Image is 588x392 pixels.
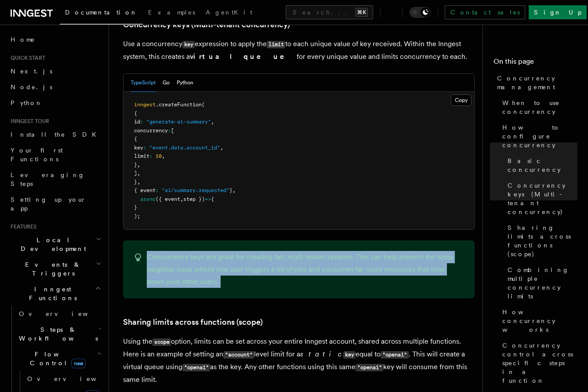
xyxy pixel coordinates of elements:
[190,52,297,61] strong: virtual queue
[156,102,202,108] span: .createFunction
[24,371,103,387] a: Overview
[504,220,577,262] a: Sharing limits across functions (scope)
[143,145,146,151] span: :
[267,41,285,48] code: limit
[149,145,220,151] span: "event.data.account_id"
[19,310,109,317] span: Overview
[410,7,431,18] button: Toggle dark mode
[502,123,577,149] span: How to configure concurrency
[494,70,577,95] a: Concurrency management
[140,196,156,202] span: async
[356,364,383,371] code: "openai"
[286,5,373,19] button: Search...⌘K
[15,346,103,371] button: Flow Controlnew
[123,316,263,328] a: Sharing limits across functions (scope)
[7,232,103,257] button: Local Development
[206,9,252,16] span: AgentKit
[232,187,236,193] span: ,
[11,131,102,138] span: Install the SDK
[7,127,103,142] a: Install the SDK
[15,325,98,343] span: Steps & Workflows
[134,204,137,211] span: }
[156,187,159,193] span: :
[60,3,143,25] a: Documentation
[499,95,577,120] a: When to use concurrency
[7,95,103,111] a: Python
[7,54,45,62] span: Quick start
[134,170,137,176] span: ]
[7,257,103,281] button: Events & Triggers
[11,196,86,212] span: Setting up your app
[497,74,577,91] span: Concurrency management
[499,304,577,338] a: How concurrency works
[134,110,137,116] span: {
[11,99,43,106] span: Python
[65,9,138,16] span: Documentation
[148,9,195,16] span: Examples
[168,127,171,134] span: :
[381,351,408,359] code: "openai"
[182,364,210,371] code: "openai"
[134,119,140,125] span: id
[7,63,103,79] a: Next.js
[15,322,103,346] button: Steps & Workflows
[156,196,180,202] span: ({ event
[149,153,152,159] span: :
[343,351,356,359] code: key
[134,102,156,108] span: inngest
[7,167,103,192] a: Leveraging Steps
[504,178,577,220] a: Concurrency keys (Multi-tenant concurrency)
[134,127,168,134] span: concurrency
[162,187,229,193] span: "ai/summary.requested"
[445,5,525,19] a: Contact sales
[499,338,577,388] a: Concurrency control across specific steps in a function
[134,213,140,219] span: );
[11,147,63,163] span: Your first Functions
[7,192,103,216] a: Setting up your app
[177,74,193,92] button: Python
[140,119,143,125] span: :
[200,3,258,24] a: AgentKit
[15,306,103,322] a: Overview
[163,74,170,92] button: Go
[7,79,103,95] a: Node.js
[223,351,254,359] code: "account"
[508,265,577,301] span: Combining multiple concurrency limits
[134,145,143,151] span: key
[7,118,49,125] span: Inngest tour
[11,35,35,44] span: Home
[7,281,103,306] button: Inngest Functions
[7,285,95,302] span: Inngest Functions
[502,341,577,385] span: Concurrency control across specific steps in a function
[137,179,140,185] span: ,
[504,262,577,304] a: Combining multiple concurrency limits
[502,98,577,116] span: When to use concurrency
[183,196,205,202] span: step })
[71,359,86,368] span: new
[494,56,577,70] h4: On this page
[205,196,211,202] span: =>
[356,8,368,17] kbd: ⌘K
[162,153,165,159] span: ,
[123,335,475,386] p: Using the option, limits can be set across your entire Inngest account, shared across multiple fu...
[211,119,214,125] span: ,
[137,162,140,168] span: ,
[502,308,577,334] span: How concurrency works
[229,187,232,193] span: }
[11,171,85,187] span: Leveraging Steps
[15,350,97,367] span: Flow Control
[202,102,205,108] span: (
[152,338,171,346] code: scope
[508,156,577,174] span: Basic concurrency
[451,94,472,106] button: Copy
[220,145,223,151] span: ,
[300,350,341,358] em: static
[131,74,156,92] button: TypeScript
[7,223,36,230] span: Features
[134,136,137,142] span: {
[146,119,211,125] span: "generate-ai-summary"
[7,260,96,278] span: Events & Triggers
[7,32,103,47] a: Home
[27,375,118,382] span: Overview
[504,153,577,178] a: Basic concurrency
